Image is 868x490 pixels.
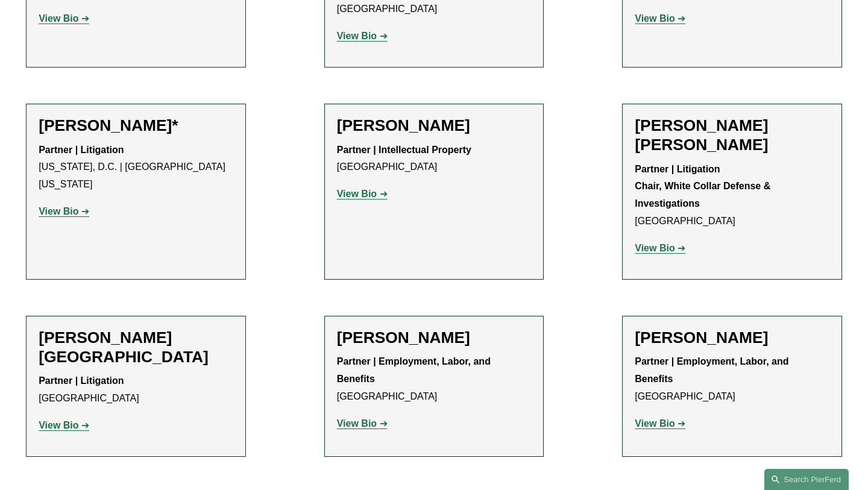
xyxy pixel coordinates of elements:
[337,356,494,384] strong: Partner | Employment, Labor, and Benefits
[635,418,675,429] strong: View Bio
[635,418,685,429] a: View Bio
[635,13,675,24] strong: View Bio
[39,13,89,24] a: View Bio
[635,243,685,253] a: View Bio
[337,116,532,136] h2: [PERSON_NAME]
[39,145,124,155] strong: Partner | Litigation
[337,418,377,429] strong: View Bio
[635,164,773,209] strong: Partner | Litigation Chair, White Collar Defense & Investigations
[337,145,471,155] strong: Partner | Intellectual Property
[337,328,532,348] h2: [PERSON_NAME]
[39,13,78,24] strong: View Bio
[635,353,829,405] p: [GEOGRAPHIC_DATA]
[337,31,388,41] a: View Bio
[39,116,233,136] h2: [PERSON_NAME]*
[337,31,377,41] strong: View Bio
[635,161,829,230] p: [GEOGRAPHIC_DATA]
[635,243,675,253] strong: View Bio
[337,189,377,199] strong: View Bio
[337,418,388,429] a: View Bio
[635,328,829,348] h2: [PERSON_NAME]
[39,206,78,216] strong: View Bio
[635,356,791,384] strong: Partner | Employment, Labor, and Benefits
[39,375,124,386] strong: Partner | Litigation
[635,116,829,155] h2: [PERSON_NAME] [PERSON_NAME]
[39,142,233,193] p: [US_STATE], D.C. | [GEOGRAPHIC_DATA][US_STATE]
[39,420,78,430] strong: View Bio
[764,469,849,490] a: Search this site
[635,13,685,24] a: View Bio
[39,328,233,367] h2: [PERSON_NAME][GEOGRAPHIC_DATA]
[39,372,233,407] p: [GEOGRAPHIC_DATA]
[337,189,388,199] a: View Bio
[337,353,532,405] p: [GEOGRAPHIC_DATA]
[337,142,532,177] p: [GEOGRAPHIC_DATA]
[39,420,89,430] a: View Bio
[39,206,89,216] a: View Bio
